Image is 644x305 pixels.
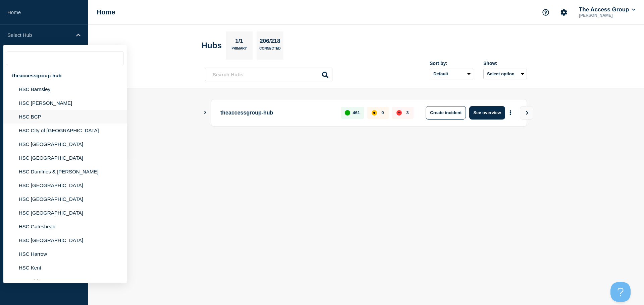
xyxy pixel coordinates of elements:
p: [PERSON_NAME] [578,13,637,18]
li: HSC [GEOGRAPHIC_DATA] [3,151,127,165]
button: View [520,106,533,120]
li: HSC [GEOGRAPHIC_DATA] [3,178,127,192]
p: 206/218 [257,38,283,47]
li: HSC Dumfries & [PERSON_NAME] [3,165,127,178]
div: down [396,110,402,116]
div: Show: [483,61,527,66]
li: HSC Barnsley [3,82,127,96]
p: Select Hub [7,32,72,38]
button: Account settings [557,5,571,19]
input: Search Hubs [205,68,332,81]
li: HSC [GEOGRAPHIC_DATA] [3,192,127,206]
button: Support [539,5,553,19]
li: HSC [GEOGRAPHIC_DATA] [3,206,127,220]
button: See overview [469,106,505,120]
li: HSC BCP [3,110,127,124]
h2: Hubs [202,41,222,50]
p: Connected [259,47,280,54]
li: HSC [GEOGRAPHIC_DATA] [3,233,127,247]
select: Sort by [430,69,473,79]
iframe: Help Scout Beacon - Open [610,282,631,302]
button: Create incident [426,106,466,120]
p: theaccessgroup-hub [220,106,333,120]
button: Show Connected Hubs [204,110,207,115]
li: HSC Gateshead [3,220,127,233]
li: HSC Kirklees [3,275,127,288]
h1: Home [97,8,115,16]
li: HSC [PERSON_NAME] [3,96,127,110]
p: Primary [231,47,247,54]
p: 461 [353,110,360,115]
button: More actions [506,106,515,119]
button: The Access Group [578,6,637,13]
li: HSC Kent [3,261,127,275]
p: 1/1 [233,38,246,47]
div: affected [372,110,377,116]
div: theaccessgroup-hub [3,69,127,82]
li: HSC City of [GEOGRAPHIC_DATA] [3,124,127,137]
li: HSC [GEOGRAPHIC_DATA] [3,137,127,151]
div: Sort by: [430,61,473,66]
li: HSC Harrow [3,247,127,261]
button: Select option [483,69,527,79]
div: up [345,110,350,116]
p: 3 [406,110,409,115]
p: 0 [381,110,384,115]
